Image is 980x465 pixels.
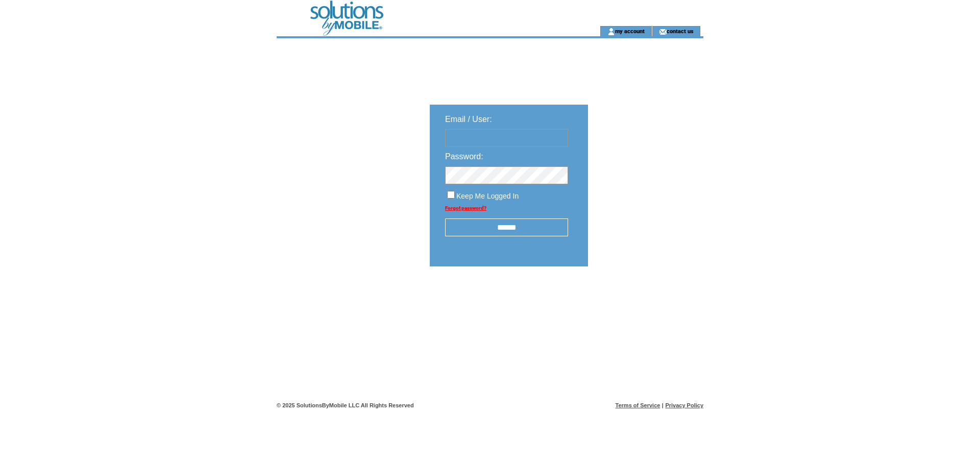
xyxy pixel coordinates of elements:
a: Forgot password? [445,205,486,211]
a: Terms of Service [616,402,660,408]
span: © 2025 SolutionsByMobile LLC All Rights Reserved [277,402,414,408]
a: contact us [667,28,694,34]
span: | [662,402,664,408]
a: my account [615,28,645,34]
img: transparent.png;jsessionid=54186F0BF0BC1458F3DD24B26246AC6D [618,292,669,305]
img: contact_us_icon.gif;jsessionid=54186F0BF0BC1458F3DD24B26246AC6D [659,28,667,36]
span: Keep Me Logged In [456,192,519,200]
img: account_icon.gif;jsessionid=54186F0BF0BC1458F3DD24B26246AC6D [607,28,615,36]
span: Email / User: [445,115,492,124]
a: Privacy Policy [665,402,703,408]
span: Password: [445,152,483,161]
